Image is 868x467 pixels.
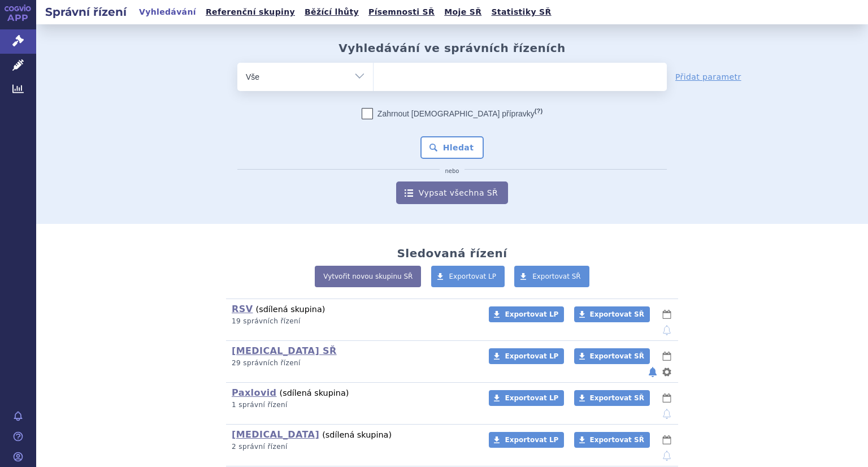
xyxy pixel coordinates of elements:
span: Exportovat SŘ [590,310,644,318]
span: (sdílená skupina) [322,430,392,439]
h2: Vyhledávání ve správních řízeních [338,41,566,55]
button: lhůty [661,349,672,363]
button: notifikace [647,365,658,379]
a: Statistiky SŘ [488,5,554,20]
a: Exportovat LP [489,306,564,322]
button: Hledat [420,136,484,159]
a: Exportovat SŘ [514,266,589,287]
span: Exportovat SŘ [590,394,644,402]
h2: Sledovaná řízení [397,247,507,260]
p: 19 správních řízení [232,317,474,326]
abbr: (?) [535,107,542,115]
button: notifikace [661,407,672,421]
a: Exportovat LP [489,432,564,448]
button: lhůty [661,433,672,447]
a: Referenční skupiny [202,5,298,20]
a: Exportovat SŘ [574,390,650,406]
span: Exportovat LP [449,273,497,280]
span: (sdílená skupina) [256,305,325,314]
span: Exportovat LP [505,310,558,318]
p: 2 správní řízení [232,442,474,452]
span: Exportovat SŘ [590,352,644,360]
a: [MEDICAL_DATA] SŘ [232,345,337,356]
p: 29 správních řízení [232,358,474,368]
h2: Správní řízení [36,4,136,20]
a: Moje SŘ [441,5,485,20]
button: notifikace [661,323,672,337]
a: Exportovat LP [489,348,564,364]
p: 1 správní řízení [232,400,474,410]
i: nebo [440,168,465,175]
a: Paxlovid [232,387,276,398]
span: Exportovat SŘ [532,273,581,280]
a: Exportovat SŘ [574,432,650,448]
a: [MEDICAL_DATA] [232,429,319,440]
span: (sdílená skupina) [280,388,349,397]
label: Zahrnout [DEMOGRAPHIC_DATA] přípravky [362,108,542,119]
button: nastavení [661,365,672,379]
button: lhůty [661,391,672,405]
a: Exportovat LP [431,266,505,287]
a: Vypsat všechna SŘ [396,181,508,204]
a: Exportovat SŘ [574,348,650,364]
a: Vytvořit novou skupinu SŘ [315,266,421,287]
a: Vyhledávání [136,5,199,20]
a: RSV [232,304,253,314]
span: Exportovat LP [505,394,558,402]
a: Běžící lhůty [301,5,362,20]
a: Písemnosti SŘ [365,5,438,20]
button: lhůty [661,308,672,321]
a: Přidat parametr [675,71,741,83]
span: Exportovat LP [505,436,558,444]
a: Exportovat SŘ [574,306,650,322]
button: notifikace [661,449,672,462]
span: Exportovat LP [505,352,558,360]
a: Exportovat LP [489,390,564,406]
span: Exportovat SŘ [590,436,644,444]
